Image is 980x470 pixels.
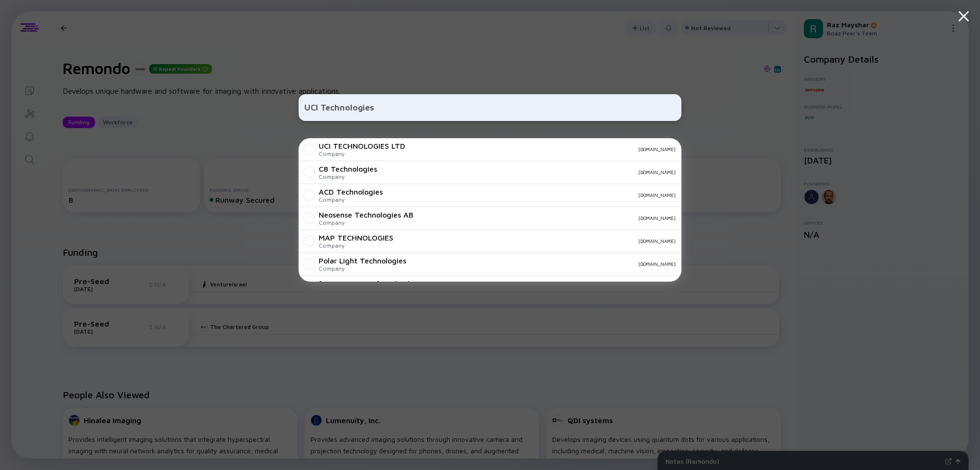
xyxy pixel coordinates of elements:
[319,142,405,150] div: UCI TECHNOLOGIES LTD
[319,265,406,272] div: Company
[319,173,377,180] div: Company
[304,99,676,116] input: Search Company or Investor...
[319,279,428,288] div: [PERSON_NAME] Technologies
[319,150,405,157] div: Company
[421,215,676,221] div: [DOMAIN_NAME]
[390,192,676,198] div: [DOMAIN_NAME]
[319,256,406,265] div: Polar Light Technologies
[319,233,393,242] div: MAP TECHNOLOGIES
[319,242,393,249] div: Company
[319,164,377,173] div: C8 Technologies
[319,187,383,196] div: ACD Technologies
[319,196,383,203] div: Company
[319,219,413,226] div: Company
[401,238,676,244] div: [DOMAIN_NAME]
[319,210,413,219] div: Neosense Technologies AB
[414,261,676,267] div: [DOMAIN_NAME]
[413,146,676,152] div: [DOMAIN_NAME]
[385,169,676,175] div: [DOMAIN_NAME]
